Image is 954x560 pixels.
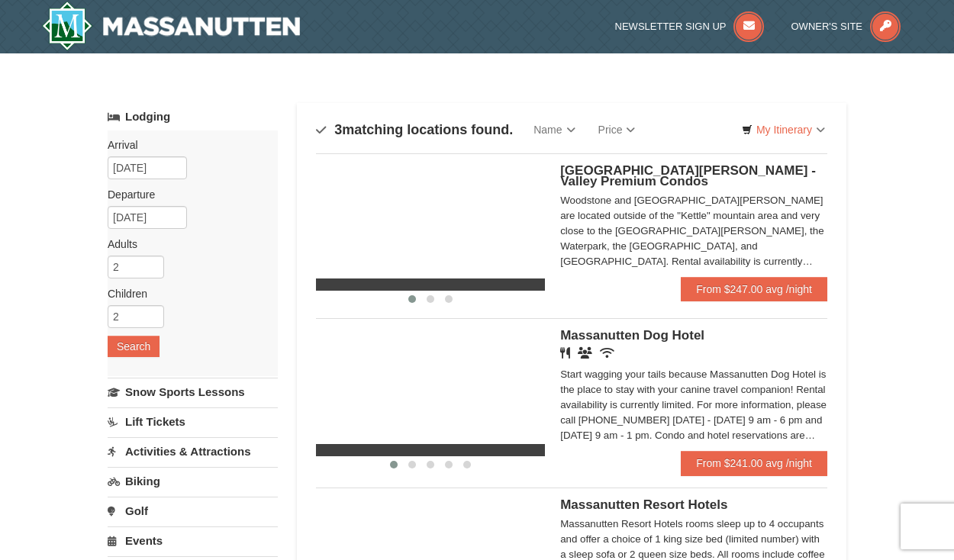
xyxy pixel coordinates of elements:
[108,286,266,301] label: Children
[108,336,160,357] button: Search
[108,407,278,436] a: Lift Tickets
[560,328,704,343] span: Massanutten Dog Hotel
[522,114,586,145] a: Name
[615,21,765,32] a: Newsletter Sign Up
[560,347,570,359] i: Restaurant
[560,193,827,269] div: Woodstone and [GEOGRAPHIC_DATA][PERSON_NAME] are located outside of the "Kettle" mountain area an...
[681,277,827,301] a: From $247.00 avg /night
[108,467,278,495] a: Biking
[615,21,727,32] span: Newsletter Sign Up
[42,2,300,50] img: Massanutten Resort Logo
[587,114,647,145] a: Price
[560,367,827,443] div: Start wagging your tails because Massanutten Dog Hotel is the place to stay with your canine trav...
[560,497,727,512] span: Massanutten Resort Hotels
[42,2,300,50] a: Massanutten Resort
[108,378,278,406] a: Snow Sports Lessons
[681,451,827,475] a: From $241.00 avg /night
[791,21,863,32] span: Owner's Site
[791,21,901,32] a: Owner's Site
[108,103,278,130] a: Lodging
[578,347,592,359] i: Banquet Facilities
[108,187,266,202] label: Departure
[108,137,266,153] label: Arrival
[108,437,278,465] a: Activities & Attractions
[108,237,266,252] label: Adults
[732,118,835,141] a: My Itinerary
[560,163,816,188] span: [GEOGRAPHIC_DATA][PERSON_NAME] - Valley Premium Condos
[600,347,614,359] i: Wireless Internet (free)
[108,526,278,555] a: Events
[108,497,278,525] a: Golf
